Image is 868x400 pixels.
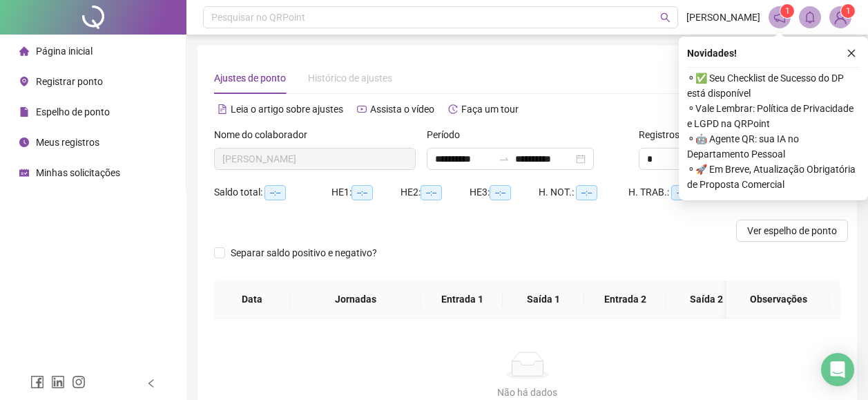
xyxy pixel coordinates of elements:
span: Minhas solicitações [36,167,120,178]
span: home [19,46,29,56]
img: 94621 [830,7,851,28]
span: Meus registros [36,137,99,148]
span: Faça um tour [461,104,519,115]
span: Observações [737,292,819,307]
div: HE 3: [470,184,539,200]
div: Saldo total: [214,184,331,200]
div: H. NOT.: [539,184,628,200]
span: Novidades ! [687,46,737,61]
span: bell [804,11,816,23]
th: Entrada 2 [584,280,666,318]
span: instagram [72,375,86,389]
span: Registrar ponto [36,76,103,87]
span: ⚬ 🚀 Em Breve, Atualização Obrigatória de Proposta Comercial [687,162,860,192]
span: Espelho de ponto [36,106,110,117]
span: --:-- [351,185,373,200]
div: HE 1: [331,184,401,200]
span: --:-- [421,185,442,200]
span: ⚬ Vale Lembrar: Política de Privacidade e LGPD na QRPoint [687,101,860,131]
span: [PERSON_NAME] [686,10,760,25]
span: close [847,48,856,58]
span: --:-- [671,185,693,200]
label: Nome do colaborador [214,127,316,142]
sup: 1 [780,4,794,18]
label: Período [427,127,469,142]
span: Separar saldo positivo e negativo? [225,245,383,260]
span: 1 [785,6,790,16]
span: --:-- [264,185,286,200]
span: notification [773,11,786,23]
span: file [19,107,29,117]
span: linkedin [51,375,65,389]
div: Open Intercom Messenger [821,353,854,386]
div: Não há dados [231,385,824,400]
span: --:-- [490,185,511,200]
th: Saída 2 [666,280,747,318]
th: Entrada 1 [421,280,503,318]
sup: Atualize o seu contato no menu Meus Dados [841,4,855,18]
span: Assista o vídeo [370,104,434,115]
span: swap-right [499,153,510,164]
span: Ver espelho de ponto [747,223,837,238]
span: Registros [639,127,691,142]
span: search [660,12,671,23]
span: schedule [19,168,29,178]
span: clock-circle [19,137,29,147]
span: left [146,379,156,388]
span: ROBSON ISNAR OLIVEIRA SAMPAIO [222,149,407,169]
span: Leia o artigo sobre ajustes [231,104,343,115]
span: environment [19,77,29,86]
div: H. TRAB.: [628,184,725,200]
th: Jornadas [290,280,421,318]
span: file-text [218,104,227,114]
span: facebook [30,375,44,389]
span: youtube [357,104,367,114]
span: Histórico de ajustes [308,73,392,84]
button: Ver espelho de ponto [736,220,848,242]
th: Saída 1 [503,280,584,318]
div: HE 2: [401,184,470,200]
span: ⚬ ✅ Seu Checklist de Sucesso do DP está disponível [687,70,860,101]
span: Página inicial [36,46,93,57]
span: history [448,104,458,114]
span: --:-- [576,185,597,200]
span: Ajustes de ponto [214,73,286,84]
span: to [499,153,510,164]
th: Data [214,280,290,318]
th: Observações [726,280,830,318]
span: ⚬ 🤖 Agente QR: sua IA no Departamento Pessoal [687,131,860,162]
span: 1 [846,6,851,16]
